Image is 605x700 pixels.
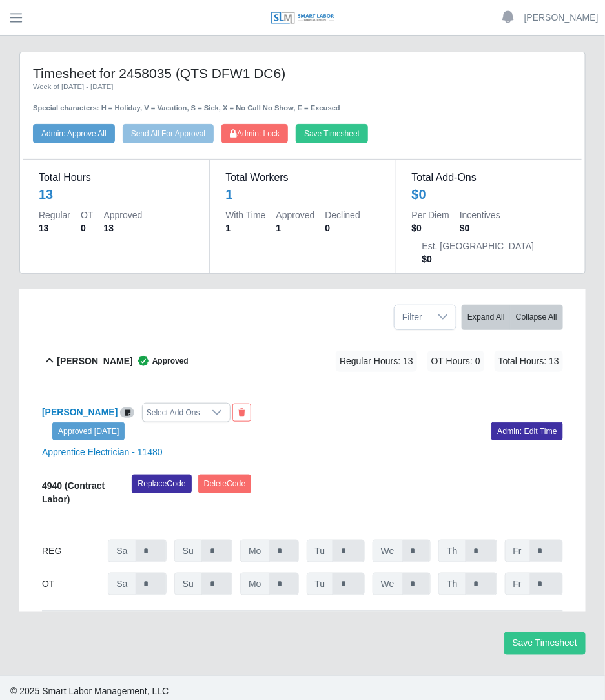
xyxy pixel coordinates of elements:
[225,170,380,185] dt: Total Workers
[120,407,134,417] a: View/Edit Notes
[230,129,280,138] span: Admin: Lock
[39,221,70,234] dd: 13
[232,404,251,422] button: End Worker & Remove from the Timesheet
[108,540,136,562] span: Sa
[103,221,142,234] dd: 13
[240,573,269,595] span: Mo
[103,209,142,221] dt: Approved
[491,422,563,440] a: Admin: Edit Time
[276,221,315,234] dd: 1
[39,209,70,221] dt: Regular
[271,11,335,25] img: SLM Logo
[39,185,194,203] div: 13
[510,305,563,330] button: Collapse All
[81,221,93,234] dd: 0
[505,573,530,595] span: Fr
[33,124,115,143] button: Admin: Approve All
[307,540,334,562] span: Tu
[240,540,269,562] span: Mo
[460,221,500,234] dd: $0
[39,170,194,185] dt: Total Hours
[412,221,449,234] dd: $0
[133,355,189,367] span: Approved
[33,92,572,114] div: Special characters: H = Holiday, V = Vacation, S = Sick, X = No Call No Show, E = Excused
[505,540,530,562] span: Fr
[174,573,202,595] span: Su
[412,170,566,185] dt: Total Add-Ons
[42,540,100,562] div: REG
[422,252,535,265] dd: $0
[225,185,380,203] div: 1
[504,632,586,655] button: Save Timesheet
[325,209,360,221] dt: Declined
[412,185,566,203] div: $0
[10,686,169,697] span: © 2025 Smart Labor Management, LLC
[225,209,265,221] dt: With Time
[373,573,403,595] span: We
[438,573,466,595] span: Th
[57,355,132,368] b: [PERSON_NAME]
[422,240,535,252] dt: Est. [GEOGRAPHIC_DATA]
[42,407,118,417] a: [PERSON_NAME]
[412,209,449,221] dt: Per Diem
[325,221,360,234] dd: 0
[427,351,484,372] span: OT Hours: 0
[296,124,368,143] button: Save Timesheet
[52,422,125,440] a: Approved [DATE]
[373,540,403,562] span: We
[132,475,191,493] button: ReplaceCode
[143,404,204,422] div: Select Add Ons
[307,573,334,595] span: Tu
[123,124,214,143] button: Send All For Approval
[33,65,572,81] h4: Timesheet for 2458035 (QTS DFW1 DC6)
[174,540,202,562] span: Su
[395,305,430,329] span: Filter
[33,81,572,92] div: Week of [DATE] - [DATE]
[438,540,466,562] span: Th
[225,221,265,234] dd: 1
[524,11,599,25] a: [PERSON_NAME]
[460,209,500,221] dt: Incentives
[42,480,105,504] b: 4940 (Contract Labor)
[42,447,163,457] a: Apprentice Electrician - 11480
[81,209,93,221] dt: OT
[198,475,252,493] button: DeleteCode
[221,124,288,143] button: Admin: Lock
[108,573,136,595] span: Sa
[495,351,563,372] span: Total Hours: 13
[42,573,100,595] div: OT
[462,305,511,330] button: Expand All
[276,209,315,221] dt: Approved
[336,351,417,372] span: Regular Hours: 13
[462,305,563,330] div: bulk actions
[42,335,563,387] button: [PERSON_NAME] Approved Regular Hours: 13 OT Hours: 0 Total Hours: 13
